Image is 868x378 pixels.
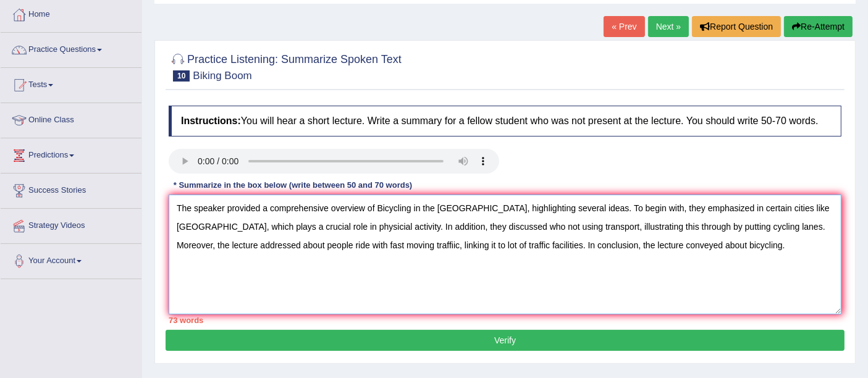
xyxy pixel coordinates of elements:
[193,70,251,82] small: Biking Boom
[169,314,841,326] div: 73 words
[173,70,190,82] span: 10
[1,33,141,64] a: Practice Questions
[1,138,141,169] a: Predictions
[169,51,402,82] h2: Practice Listening: Summarize Spoken Text
[1,174,141,204] a: Success Stories
[692,16,781,37] button: Report Question
[169,180,417,191] div: * Summarize in the box below (write between 50 and 70 words)
[604,16,644,37] a: « Prev
[648,16,689,37] a: Next »
[1,209,141,240] a: Strategy Videos
[1,103,141,134] a: Online Class
[1,244,141,275] a: Your Account
[181,115,241,126] b: Instructions:
[166,330,845,351] button: Verify
[169,106,841,136] h4: You will hear a short lecture. Write a summary for a fellow student who was not present at the le...
[1,68,141,99] a: Tests
[784,16,853,37] button: Re-Attempt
